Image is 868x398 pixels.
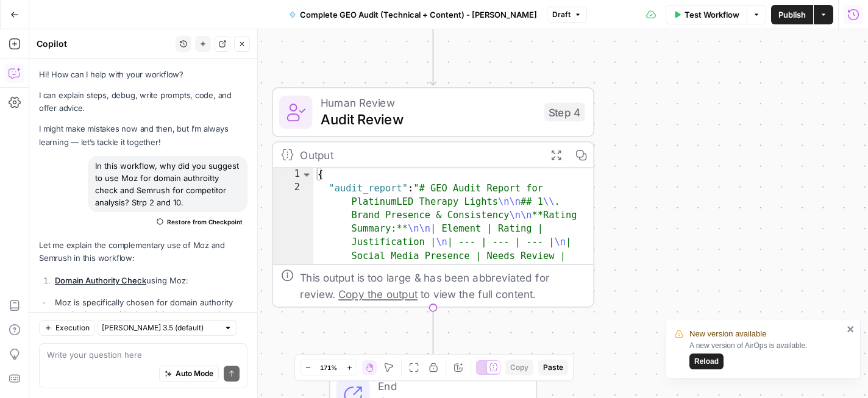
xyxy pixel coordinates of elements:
span: Execution [55,322,90,333]
span: Complete GEO Audit (Technical + Content) - [PERSON_NAME] [300,9,537,21]
p: I might make mistakes now and then, but I’m always learning — let’s tackle it together! [39,123,247,148]
div: In this workflow, why did you suggest to use Moz for domain authroitty check and Semrush for comp... [88,156,247,212]
a: Domain Authority Check [55,275,146,285]
button: Execution [39,320,95,336]
span: Publish [778,9,806,21]
p: Hi! How can I help with your workflow? [39,68,247,81]
g: Edge from step_3 to step_4 [430,25,436,85]
div: Copilot [37,38,172,50]
span: New version available [689,328,766,340]
div: A new version of AirOps is available. [689,340,843,369]
button: close [847,324,855,334]
span: Audit Review [321,109,536,130]
div: Step 4 [544,103,585,122]
button: Publish [771,5,813,24]
button: Paste [538,360,568,375]
span: Toggle code folding, rows 1 through 3 [301,168,313,182]
span: End [378,377,519,394]
span: Restore from Checkpoint [167,217,243,227]
span: Draft [552,9,571,20]
span: Reload [694,356,719,367]
span: Auto Mode [176,368,213,379]
div: Output [300,146,537,163]
li: using Moz: [52,274,247,286]
button: Draft [547,7,587,23]
button: Complete GEO Audit (Technical + Content) - [PERSON_NAME] [282,5,544,24]
div: Human ReviewAudit ReviewStep 4Output{ "audit_report":"# GEO Audit Report for PlatinumLED Therapy ... [272,87,594,308]
button: Test Workflow [666,5,747,24]
span: Copy [510,362,528,373]
span: Paste [543,362,563,373]
li: Moz is specifically chosen for domain authority metrics because it's the original creator and aut... [52,296,247,333]
button: Auto Mode [159,366,219,382]
button: Reload [689,354,724,369]
div: This output is too large & has been abbreviated for review. to view the full content. [300,269,585,303]
div: 1 [273,168,314,182]
button: Restore from Checkpoint [152,215,247,229]
g: Edge from step_4 to end [430,308,436,368]
span: Test Workflow [685,9,739,21]
p: Let me explain the complementary use of Moz and Semrush in this workflow: [39,239,247,265]
span: 171% [320,363,337,372]
input: Claude Sonnet 3.5 (default) [102,322,219,334]
p: I can explain steps, debug, write prompts, code, and offer advice. [39,89,247,115]
span: Copy the output [338,288,418,300]
span: Human Review [321,94,536,111]
button: Copy [505,360,533,375]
